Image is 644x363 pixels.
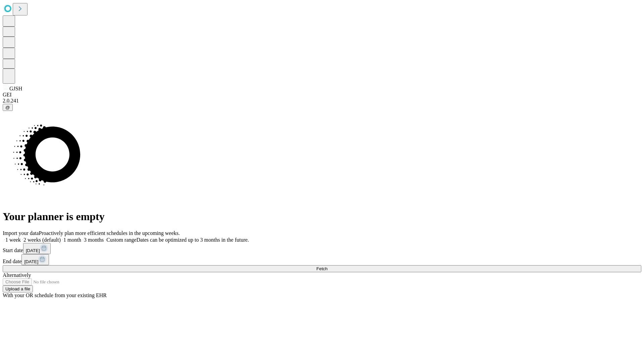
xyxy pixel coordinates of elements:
button: [DATE] [23,243,51,254]
button: Upload a file [3,285,33,292]
span: Dates can be optimized up to 3 months in the future. [137,237,249,243]
span: Proactively plan more efficient schedules in the upcoming weeks. [39,230,180,236]
div: GEI [3,92,641,98]
h1: Your planner is empty [3,210,641,223]
span: With your OR schedule from your existing EHR [3,292,107,298]
button: [DATE] [21,254,49,265]
span: 3 months [84,237,104,243]
span: Alternatively [3,272,31,278]
span: Fetch [316,266,327,271]
span: @ [5,105,10,110]
span: 1 week [5,237,21,243]
div: Start date [3,243,641,254]
span: 1 month [63,237,81,243]
span: Import your data [3,230,39,236]
span: [DATE] [24,259,38,264]
span: [DATE] [26,248,40,253]
span: GJSH [9,86,22,91]
span: Custom range [106,237,136,243]
button: @ [3,104,13,111]
div: 2.0.241 [3,98,641,104]
span: 2 weeks (default) [23,237,61,243]
button: Fetch [3,265,641,272]
div: End date [3,254,641,265]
